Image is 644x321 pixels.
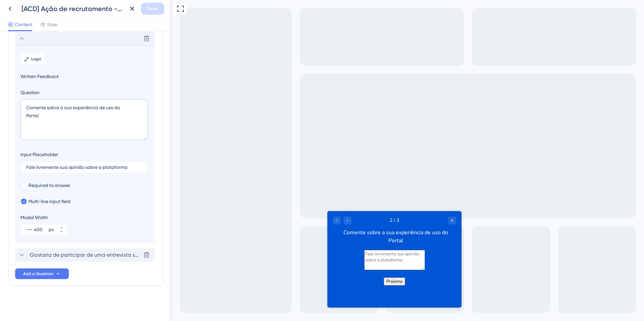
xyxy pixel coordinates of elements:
[55,224,67,230] button: px
[29,181,70,189] span: Required to answer
[20,54,45,64] button: Logic
[49,226,54,234] div: px
[141,3,164,15] button: Save
[31,56,42,62] span: Logic
[34,226,47,234] input: px
[47,20,57,28] span: Style
[20,150,58,158] div: Input Placeholder
[55,230,67,235] button: px
[20,99,148,140] textarea: Comente sobre a sua experiência de uso do Portal
[20,88,149,97] label: Question
[15,20,32,28] span: Content
[156,211,290,308] iframe: UserGuiding Survey
[21,4,123,13] div: [ACD] Ação de recrutamento - Portal do professor
[23,271,53,276] span: Add a Question
[147,5,158,13] span: Save
[29,197,70,205] span: Multi-line input field
[20,72,149,80] span: Written Feedback
[15,268,69,279] button: Add a Question
[26,165,142,170] input: Type a placeholder
[30,251,141,259] span: Gostaria de participar de uma entrevista sobre o Portal? Deixe seu e-mail para contato
[20,213,67,221] div: Modal Width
